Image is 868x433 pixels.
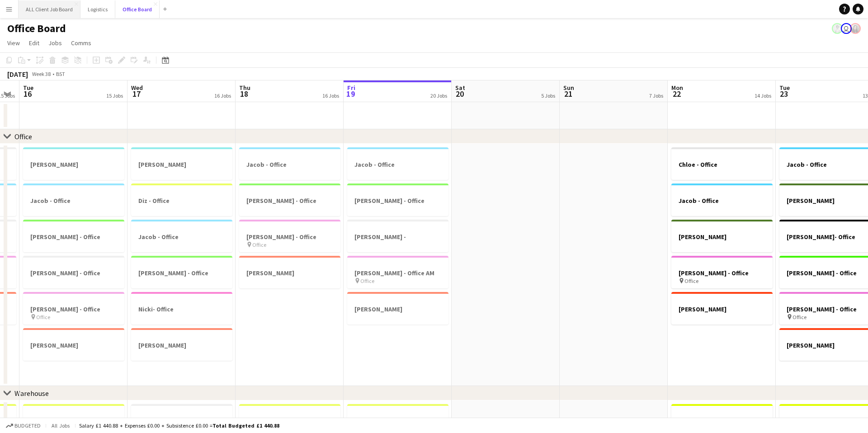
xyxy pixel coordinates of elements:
[671,147,773,180] div: Chloe - Office
[239,256,340,288] app-job-card: [PERSON_NAME]
[131,197,232,205] h3: Diz - Office
[29,39,39,47] span: Edit
[56,71,65,77] div: BST
[4,37,24,49] a: View
[684,278,698,284] span: Office
[214,92,231,99] div: 16 Jobs
[115,0,160,18] button: Office Board
[850,23,861,34] app-user-avatar: Claire Castle
[671,305,773,313] h3: [PERSON_NAME]
[239,233,340,241] h3: [PERSON_NAME] - Office
[252,241,266,248] span: Office
[239,197,340,205] h3: [PERSON_NAME] - Office
[36,314,50,320] span: Office
[347,292,448,325] app-job-card: [PERSON_NAME]
[131,341,232,349] h3: [PERSON_NAME]
[455,84,465,92] span: Sat
[239,147,340,180] app-job-card: Jacob - Office
[14,423,41,429] span: Budgeted
[23,160,124,169] h3: [PERSON_NAME]
[23,233,124,241] h3: [PERSON_NAME] - Office
[347,197,448,205] h3: [PERSON_NAME] - Office
[22,89,33,99] span: 16
[346,89,355,99] span: 19
[841,23,852,34] app-user-avatar: Julie Renhard Gray
[347,256,448,288] app-job-card: [PERSON_NAME] - Office AM Office
[131,84,143,92] span: Wed
[671,256,773,288] div: [PERSON_NAME] - Office Office
[23,256,124,288] app-job-card: [PERSON_NAME] - Office
[347,233,448,241] h3: [PERSON_NAME] -
[239,184,340,216] app-job-card: [PERSON_NAME] - Office
[23,147,124,180] app-job-card: [PERSON_NAME]
[7,39,20,47] span: View
[23,184,124,216] app-job-card: Jacob - Office
[131,147,232,180] app-job-card: [PERSON_NAME]
[131,305,232,313] h3: Nicki- Office
[671,220,773,252] app-job-card: [PERSON_NAME]
[347,147,448,180] div: Jacob - Office
[131,269,232,277] h3: [PERSON_NAME] - Office
[131,292,232,325] app-job-card: Nicki- Office
[347,184,448,216] div: [PERSON_NAME] - Office
[23,292,124,325] app-job-card: [PERSON_NAME] - Office Office
[562,89,574,99] span: 21
[779,84,790,92] span: Tue
[131,233,232,241] h3: Jacob - Office
[25,37,43,49] a: Edit
[238,89,250,99] span: 18
[347,269,448,277] h3: [PERSON_NAME] - Office AM
[7,70,28,79] div: [DATE]
[71,39,91,47] span: Comms
[7,22,66,35] h1: Office Board
[131,328,232,361] app-job-card: [PERSON_NAME]
[23,220,124,252] div: [PERSON_NAME] - Office
[671,160,773,169] h3: Chloe - Office
[778,89,790,99] span: 23
[131,184,232,216] app-job-card: Diz - Office
[130,89,143,99] span: 17
[360,278,374,284] span: Office
[23,341,124,349] h3: [PERSON_NAME]
[671,269,773,277] h3: [PERSON_NAME] - Office
[50,422,71,429] span: All jobs
[19,0,80,18] button: ALL Client Job Board
[430,92,447,99] div: 20 Jobs
[671,233,773,241] h3: [PERSON_NAME]
[80,0,115,18] button: Logistics
[30,71,52,77] span: Week 38
[23,269,124,277] h3: [PERSON_NAME] - Office
[563,84,574,92] span: Sun
[14,132,32,141] div: Office
[131,220,232,252] app-job-card: Jacob - Office
[671,184,773,216] app-job-card: Jacob - Office
[23,328,124,361] app-job-card: [PERSON_NAME]
[671,292,773,325] app-job-card: [PERSON_NAME]
[239,269,340,277] h3: [PERSON_NAME]
[106,92,123,99] div: 15 Jobs
[45,37,66,49] a: Jobs
[239,160,340,169] h3: Jacob - Office
[239,220,340,252] app-job-card: [PERSON_NAME] - Office Office
[670,89,683,99] span: 22
[5,421,42,431] button: Budgeted
[23,197,124,205] h3: Jacob - Office
[79,422,279,429] div: Salary £1 440.88 + Expenses £0.00 + Subsistence £0.00 =
[347,220,448,252] app-job-card: [PERSON_NAME] -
